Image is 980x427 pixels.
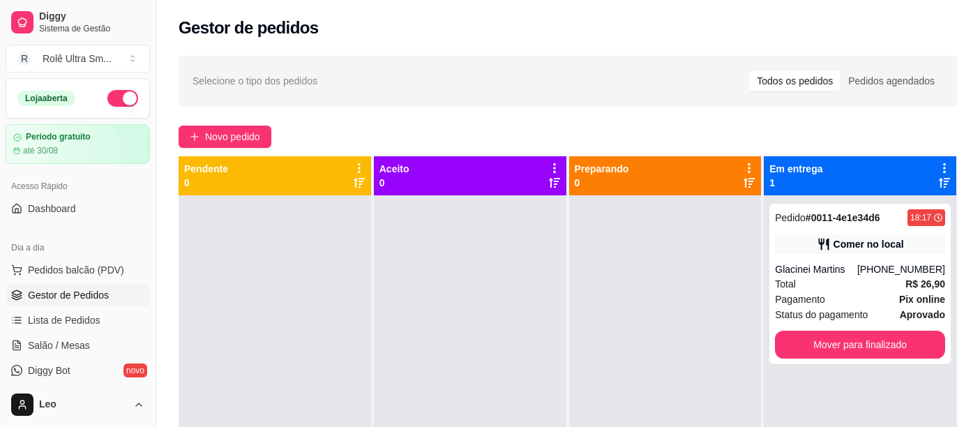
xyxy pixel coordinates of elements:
div: Acesso Rápido [6,175,150,197]
strong: aprovado [900,309,945,320]
a: Período gratuitoaté 30/08 [6,124,150,164]
span: Pagamento [775,292,825,307]
p: Aceito [379,162,409,176]
article: até 30/08 [23,145,58,156]
strong: R$ 26,90 [905,278,945,290]
p: 0 [379,176,409,190]
button: Pedidos balcão (PDV) [6,259,150,281]
button: Select a team [6,45,150,73]
p: 0 [575,176,629,190]
a: DiggySistema de Gestão [6,6,150,39]
span: Pedido [775,212,806,223]
div: 18:17 [910,212,931,223]
span: Lista de Pedidos [28,313,100,327]
div: Rolê Ultra Sm ... [43,52,112,66]
button: Leo [6,388,150,421]
article: Período gratuito [26,132,91,142]
span: plus [190,132,199,142]
div: Pedidos agendados [840,71,942,91]
p: Pendente [184,162,228,176]
div: Dia a dia [6,237,150,259]
div: Comer no local [834,237,904,251]
div: [PHONE_NUMBER] [857,262,945,276]
span: Novo pedido [205,129,260,144]
span: Diggy Bot [28,364,70,377]
span: Status do pagamento [775,307,868,322]
p: Em entrega [769,162,822,176]
span: Salão / Mesas [28,338,90,352]
button: Alterar Status [107,90,138,107]
p: Preparando [575,162,629,176]
div: Todos os pedidos [749,71,840,91]
span: Dashboard [28,202,76,216]
a: Dashboard [6,197,150,220]
a: Salão / Mesas [6,334,150,357]
a: Gestor de Pedidos [6,284,150,306]
div: Glacinei Martins [775,262,857,276]
span: Selecione o tipo dos pedidos [193,73,317,89]
span: Leo [39,398,128,411]
button: Novo pedido [179,126,271,148]
div: Loja aberta [17,91,75,106]
strong: # 0011-4e1e34d6 [806,212,880,223]
a: Lista de Pedidos [6,309,150,331]
a: Diggy Botnovo [6,359,150,382]
span: Pedidos balcão (PDV) [28,263,124,277]
span: Total [775,276,796,292]
button: Mover para finalizado [775,331,945,359]
strong: Pix online [899,294,945,305]
span: Diggy [39,10,144,23]
span: R [17,52,31,66]
h2: Gestor de pedidos [179,17,319,39]
span: Sistema de Gestão [39,23,144,34]
p: 0 [184,176,228,190]
span: Gestor de Pedidos [28,288,109,302]
p: 1 [769,176,822,190]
